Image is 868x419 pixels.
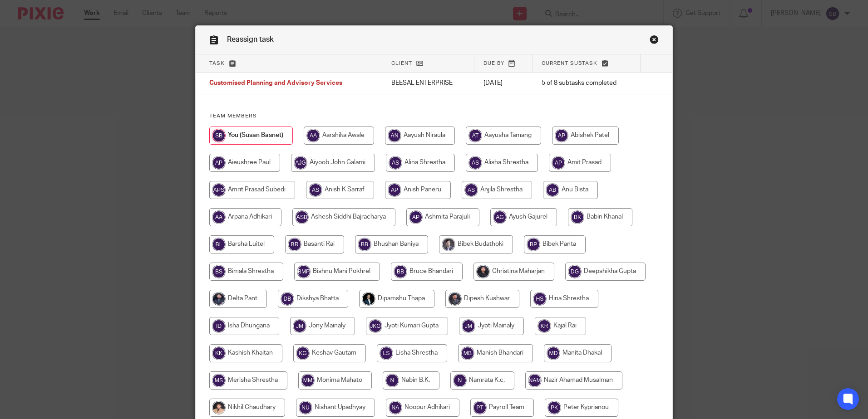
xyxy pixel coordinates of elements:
p: [DATE] [483,78,523,88]
p: BEESAL ENTERPRISE [391,78,465,88]
span: Client [391,61,412,66]
td: 5 of 8 subtasks completed [533,73,641,94]
a: Close this dialog window [650,35,659,47]
span: Current subtask [542,61,597,66]
span: Task [209,61,225,66]
span: Due by [483,61,504,66]
span: Customised Planning and Advisory Services [209,80,342,87]
span: Reassign task [227,36,274,43]
h4: Team members [209,112,659,120]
